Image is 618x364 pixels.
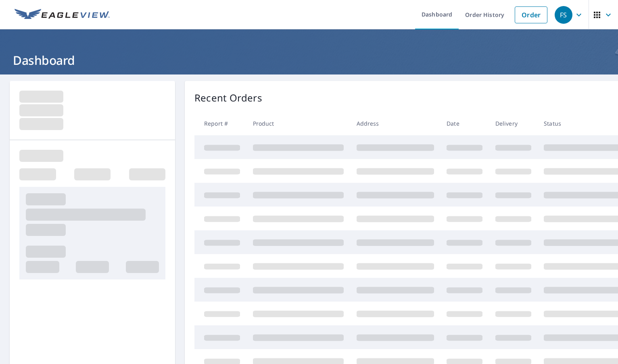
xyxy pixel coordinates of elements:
[246,112,350,135] th: Product
[440,112,489,135] th: Date
[15,9,110,21] img: EV Logo
[515,6,547,23] a: Order
[194,91,262,105] p: Recent Orders
[555,6,572,24] div: FS
[10,52,608,68] h1: Dashboard
[350,112,441,135] th: Address
[489,112,538,135] th: Delivery
[194,112,246,135] th: Report #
